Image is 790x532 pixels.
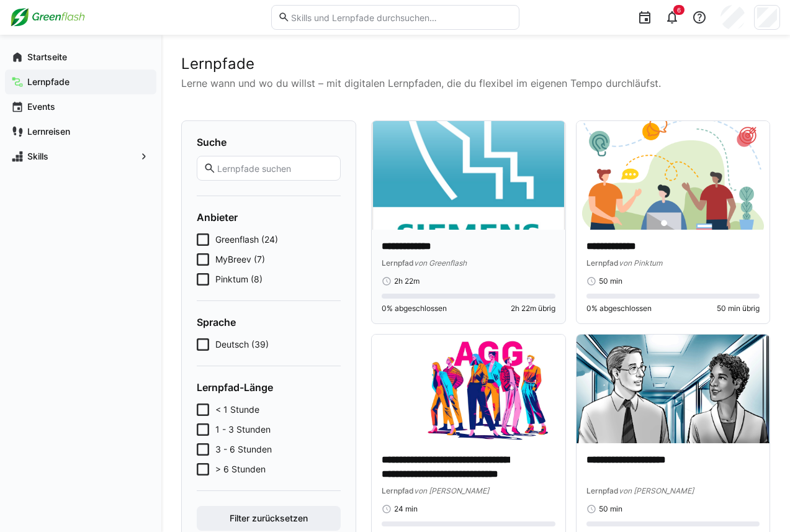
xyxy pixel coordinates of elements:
span: Lernpfad [586,486,619,495]
span: 50 min [599,276,622,286]
input: Skills und Lernpfade durchsuchen… [290,12,512,23]
span: 1 - 3 Stunden [215,423,271,436]
span: Deutsch (39) [215,338,269,351]
span: von Greenflash [414,258,467,268]
span: 0% abgeschlossen [382,304,447,313]
img: image [577,335,770,443]
span: Greenflash (24) [215,233,278,246]
h2: Lernpfade [181,55,770,73]
span: Lernpfad [382,486,414,495]
span: von Pinktum [619,258,662,268]
span: < 1 Stunde [215,404,259,416]
span: > 6 Stunden [215,463,266,476]
span: 2h 22m [394,276,420,286]
span: von [PERSON_NAME] [414,486,489,495]
span: 6 [677,6,681,14]
img: image [372,121,565,230]
span: Lernpfad [586,258,619,268]
h4: Lernpfad-Länge [197,381,341,394]
span: Pinktum (8) [215,273,263,286]
span: 24 min [394,504,418,514]
img: image [372,335,565,443]
p: Lerne wann und wo du willst – mit digitalen Lernpfaden, die du flexibel im eigenen Tempo durchläu... [181,76,770,91]
h4: Anbieter [197,211,341,223]
span: 0% abgeschlossen [586,304,652,313]
img: image [577,121,770,230]
h4: Suche [197,136,341,148]
span: von [PERSON_NAME] [619,486,694,495]
input: Lernpfade suchen [216,163,334,174]
span: 2h 22m übrig [511,304,555,313]
span: Lernpfad [382,258,414,268]
h4: Sprache [197,316,341,328]
span: 50 min [599,504,622,514]
span: 50 min übrig [717,304,760,313]
span: 3 - 6 Stunden [215,443,272,456]
span: Filter zurücksetzen [228,512,310,525]
button: Filter zurücksetzen [197,506,341,531]
span: MyBreev (7) [215,253,265,266]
